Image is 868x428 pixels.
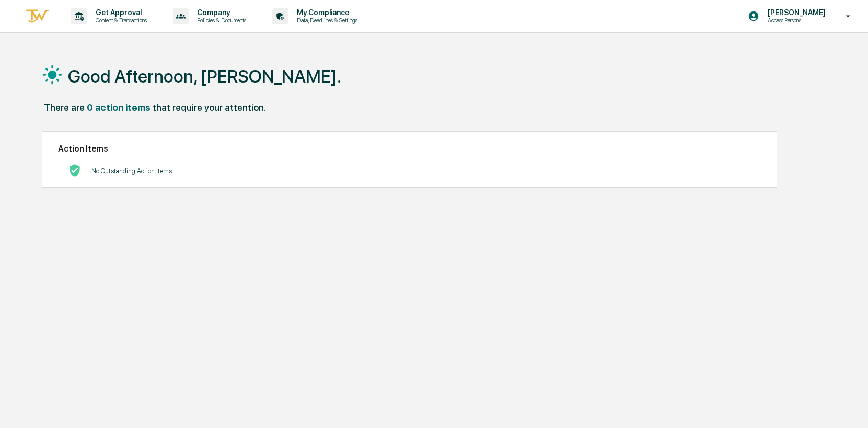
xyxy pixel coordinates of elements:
[91,167,172,175] p: No Outstanding Action Items
[189,17,251,24] p: Policies & Documents
[44,102,85,113] div: There are
[189,8,251,17] p: Company
[87,17,152,24] p: Content & Transactions
[759,8,831,17] p: [PERSON_NAME]
[87,8,152,17] p: Get Approval
[759,17,831,24] p: Access Persons
[288,8,363,17] p: My Compliance
[87,102,151,113] div: 0 action items
[153,102,266,113] div: that require your attention.
[58,144,761,154] h2: Action Items
[68,66,341,87] h1: Good Afternoon, [PERSON_NAME].
[288,17,363,24] p: Data, Deadlines & Settings
[68,164,81,177] img: No Actions logo
[25,8,50,25] img: logo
